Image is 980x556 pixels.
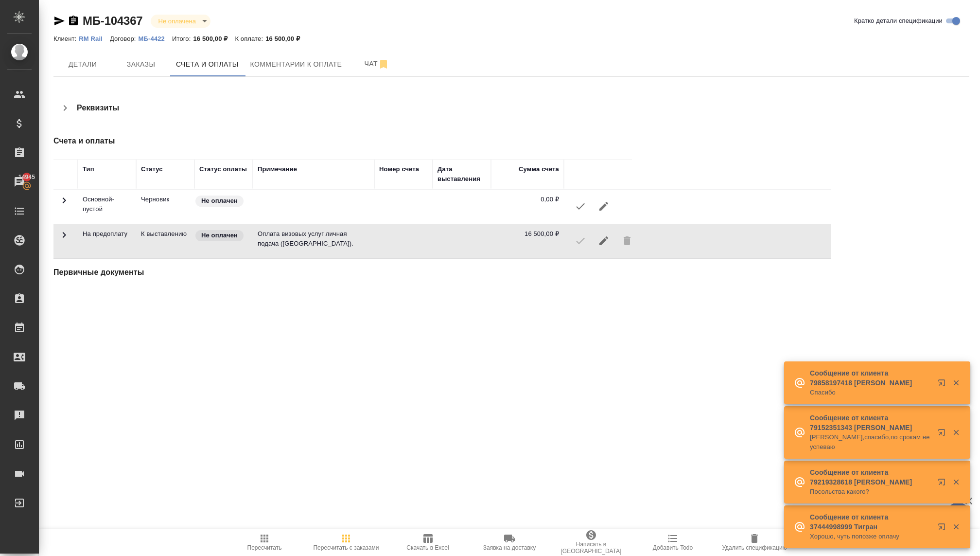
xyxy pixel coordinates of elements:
[946,378,966,387] button: Закрыть
[83,164,94,174] div: Тип
[810,467,931,487] p: Сообщение от клиента 79219328618 [PERSON_NAME]
[53,35,79,42] p: Клиент:
[250,58,342,71] span: Комментарии к оплате
[810,512,931,532] p: Сообщение от клиента 37444998999 Тигран
[932,517,955,540] button: Открыть в новой вкладке
[379,164,419,174] div: Номер счета
[139,34,172,42] a: МБ-4422
[810,368,931,388] p: Сообщение от клиента 79858197418 [PERSON_NAME]
[77,102,119,114] h4: Реквизиты
[224,529,305,556] button: Пересчитать
[932,472,955,496] button: Открыть в новой вкладке
[491,224,564,258] td: 16 500,00 ₽
[199,164,247,174] div: Статус оплаты
[810,432,931,452] p: [PERSON_NAME],спасибо,по срокам не успеваю
[556,541,626,555] span: Написать в [GEOGRAPHIC_DATA]
[176,58,239,71] span: Счета и оплаты
[201,196,238,206] p: Не оплачен
[592,195,615,218] button: Редактировать
[78,224,136,258] td: На предоплату
[932,423,955,446] button: Открыть в новой вкладке
[172,35,193,42] p: Итого:
[946,428,966,437] button: Закрыть
[653,544,693,551] span: Добавить Todo
[53,135,664,147] h4: Счета и оплаты
[632,529,714,556] button: Добавить Todo
[550,529,632,556] button: Написать в [GEOGRAPHIC_DATA]
[79,34,110,42] a: RM Rail
[353,58,400,70] span: Чат
[483,544,536,551] span: Заявка на доставку
[313,544,379,551] span: Пересчитать с заказами
[469,529,550,556] button: Заявка на доставку
[141,164,163,174] div: Статус
[387,529,469,556] button: Скачать в Excel
[193,35,235,42] p: 16 500,00 ₽
[247,544,282,551] span: Пересчитать
[406,544,449,551] span: Скачать в Excel
[810,487,931,497] p: Посольства какого?
[810,413,931,432] p: Сообщение от клиента 79152351343 [PERSON_NAME]
[810,532,931,541] p: Хорошо, чуть попозже оплачу
[946,522,966,531] button: Закрыть
[151,15,210,28] div: Не оплачена
[141,229,190,239] p: Счет отправлен к выставлению в ардеп, но в 1С не выгружен еще, разблокировать можно только на сто...
[156,17,199,25] button: Не оплачена
[378,58,389,70] svg: Отписаться
[141,195,190,204] p: Можно менять сумму счета, создавать счет на предоплату, вносить изменения и пересчитывать специю
[592,229,615,252] button: Редактировать
[491,190,564,224] td: 0,00 ₽
[53,267,664,278] h4: Первичные документы
[78,190,136,224] td: Основной-пустой
[569,195,592,218] button: К выставлению
[53,15,65,27] button: Скопировать ссылку для ЯМессенджера
[59,58,106,71] span: Детали
[946,478,966,486] button: Закрыть
[13,172,41,182] span: 14945
[110,35,139,42] p: Договор:
[58,200,70,208] span: Toggle Row Expanded
[68,15,79,27] button: Скопировать ссылку
[265,35,307,42] p: 16 500,00 ₽
[58,235,70,242] span: Toggle Row Expanded
[932,373,955,396] button: Открыть в новой вкладке
[854,16,943,26] span: Кратко детали спецификации
[722,544,787,551] span: Удалить спецификацию
[2,170,36,194] a: 14945
[201,231,238,240] p: Не оплачен
[258,164,297,174] div: Примечание
[305,529,387,556] button: Пересчитать с заказами
[810,388,931,397] p: Спасибо
[139,35,172,42] p: МБ-4422
[714,529,795,556] button: Удалить спецификацию
[79,35,110,42] p: RM Rail
[235,35,265,42] p: К оплате:
[519,164,559,174] div: Сумма счета
[258,229,369,249] p: Оплата визовых услуг личная подача ([GEOGRAPHIC_DATA]).
[83,14,143,27] a: МБ-104367
[437,164,486,184] div: Дата выставления
[118,58,164,71] span: Заказы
